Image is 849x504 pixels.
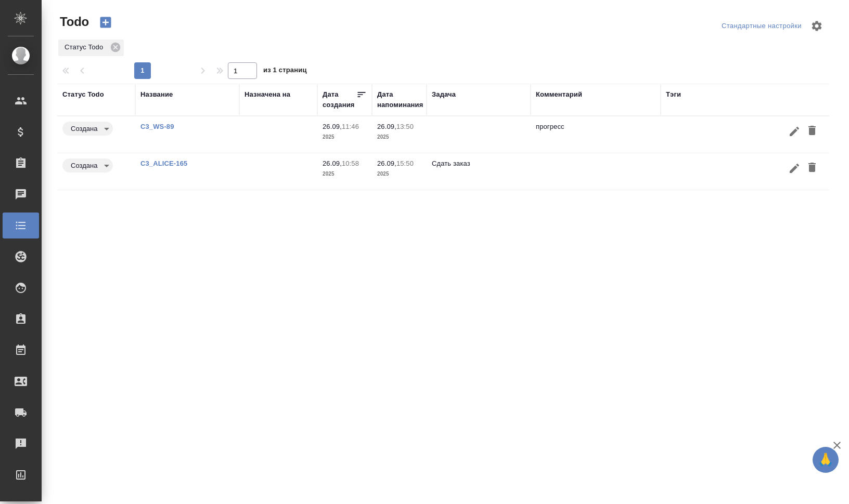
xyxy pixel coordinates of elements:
[65,42,107,52] p: Статус Todo
[803,122,821,141] button: Удалить
[377,89,423,110] div: Дата напоминания
[62,122,113,136] div: Создана
[719,18,804,34] div: split button
[342,160,359,167] p: 10:58
[396,160,414,167] p: 15:50
[377,160,396,167] p: 26.09,
[342,123,359,130] p: 11:46
[432,89,456,100] div: Задача
[786,122,803,141] button: Редактировать
[57,14,89,30] span: Todo
[813,447,839,473] button: 🙏
[377,169,421,179] p: 2025
[62,89,104,100] div: Статус Todo
[323,169,367,179] p: 2025
[68,124,100,133] button: Создана
[396,123,414,130] p: 13:50
[803,158,821,178] button: Удалить
[323,123,342,130] p: 26.09,
[263,64,307,79] span: из 1 страниц
[536,89,582,100] div: Комментарий
[140,160,187,167] a: C3_ALICE-165
[432,158,525,169] p: Сдать заказ
[377,132,421,142] p: 2025
[323,160,342,167] p: 26.09,
[323,89,356,110] div: Дата создания
[804,14,829,38] span: Настроить таблицу
[536,122,655,132] p: прогресс
[62,158,113,173] div: Создана
[786,158,803,178] button: Редактировать
[68,161,100,170] button: Создана
[666,89,681,100] div: Тэги
[245,89,290,100] div: Назначена на
[140,89,173,100] div: Название
[93,14,118,31] button: Добавить ToDo
[140,123,174,130] a: C3_WS-89
[323,132,367,142] p: 2025
[377,123,396,130] p: 26.09,
[58,39,124,56] div: Статус Todo
[817,449,834,471] span: 🙏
